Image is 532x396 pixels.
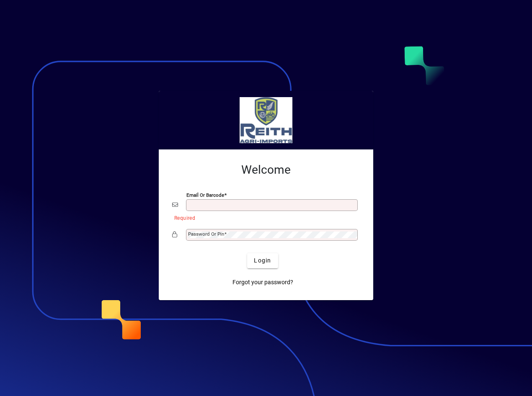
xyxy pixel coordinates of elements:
a: Forgot your password? [229,275,297,290]
button: Login [247,253,278,268]
span: Login [254,256,271,265]
span: Forgot your password? [232,278,293,287]
mat-error: Required [174,213,353,222]
h2: Welcome [172,163,360,177]
mat-label: Password or Pin [188,231,224,237]
mat-label: Email or Barcode [186,192,224,198]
